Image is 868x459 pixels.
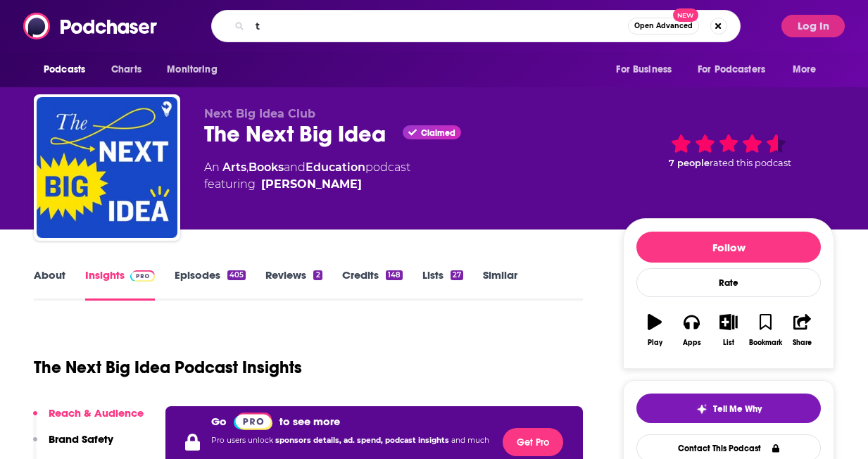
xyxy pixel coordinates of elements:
[157,56,235,83] button: open menu
[636,305,673,356] button: Play
[111,60,141,80] span: Charts
[793,339,812,347] div: Share
[606,56,689,83] button: open menu
[222,161,246,174] a: Arts
[204,107,315,120] span: Next Big Idea Club
[175,268,246,301] a: Episodes405
[710,158,791,168] span: rated this podcast
[49,406,144,420] p: Reach & Audience
[250,15,628,37] input: Search podcasts, credits, & more...
[279,415,340,428] p: to see more
[784,305,821,356] button: Share
[673,305,710,356] button: Apps
[130,270,155,282] img: Podchaser Pro
[636,394,821,423] button: tell me why sparkleTell Me Why
[636,232,821,263] button: Follow
[673,8,698,22] span: New
[261,176,362,193] a: [PERSON_NAME]
[648,339,662,347] div: Play
[698,60,765,80] span: For Podcasters
[696,403,707,415] img: tell me why sparkle
[249,161,284,174] a: Books
[342,268,403,301] a: Credits148
[204,176,410,193] span: featuring
[483,268,517,301] a: Similar
[636,268,821,297] div: Rate
[783,56,834,83] button: open menu
[37,97,177,238] img: The Next Big Idea
[284,161,306,174] span: and
[688,56,786,83] button: open menu
[49,432,113,446] p: Brand Safety
[747,305,784,356] button: Bookmark
[33,406,144,432] button: Reach & Audience
[23,13,158,39] img: Podchaser - Follow, Share and Rate Podcasts
[85,268,155,301] a: InsightsPodchaser Pro
[669,158,710,168] span: 7 people
[102,56,150,83] a: Charts
[34,56,103,83] button: open menu
[313,270,322,280] div: 2
[634,23,693,30] span: Open Advanced
[781,15,845,37] button: Log In
[275,436,451,445] span: sponsors details, ad. spend, podcast insights
[246,161,249,174] span: ,
[306,161,365,174] a: Education
[503,428,563,456] button: Get Pro
[422,268,463,301] a: Lists27
[34,268,65,301] a: About
[710,305,747,356] button: List
[723,339,734,347] div: List
[167,60,217,80] span: Monitoring
[234,413,272,430] img: Podchaser Pro
[623,107,834,194] div: 7 peoplerated this podcast
[227,270,246,280] div: 405
[234,412,272,430] a: Pro website
[265,268,322,301] a: Reviews2
[33,432,113,458] button: Brand Safety
[749,339,782,347] div: Bookmark
[616,60,672,80] span: For Business
[683,339,701,347] div: Apps
[421,130,455,137] span: Claimed
[204,159,410,193] div: An podcast
[386,270,403,280] div: 148
[44,60,85,80] span: Podcasts
[713,403,762,415] span: Tell Me Why
[793,60,817,80] span: More
[211,415,227,428] p: Go
[211,10,741,42] div: Search podcasts, credits, & more...
[628,18,699,34] button: Open AdvancedNew
[451,270,463,280] div: 27
[34,357,302,378] h1: The Next Big Idea Podcast Insights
